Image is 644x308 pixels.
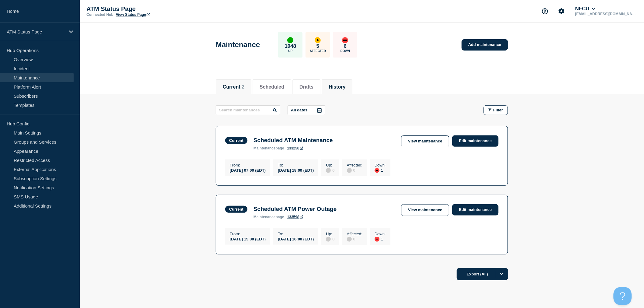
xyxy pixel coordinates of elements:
[254,215,284,219] p: page
[288,105,325,115] button: All dates
[278,167,314,173] div: [DATE] 18:00 (EDT)
[254,215,276,219] span: maintenance
[452,135,499,147] a: Edit maintenance
[347,232,362,236] p: Affected :
[326,163,334,167] p: Up :
[496,268,508,280] button: Options
[278,163,314,167] p: To :
[230,236,266,241] div: [DATE] 15:30 (EDT)
[614,287,632,305] iframe: Help Scout Beacon - Open
[287,37,293,43] div: up
[375,236,386,242] div: 1
[230,232,266,236] p: From :
[574,6,597,12] button: NFCU
[375,167,386,173] div: 1
[223,84,244,90] button: Current 2
[326,167,334,173] div: 0
[493,108,503,112] span: Filter
[329,84,345,90] button: History
[347,168,352,173] div: disabled
[278,232,314,236] p: To :
[287,215,303,219] a: 133598
[254,146,284,150] p: page
[347,163,362,167] p: Affected :
[326,232,334,236] p: Up :
[347,237,352,242] div: disabled
[254,206,337,212] h3: Scheduled ATM Power Outage
[341,49,350,53] p: Down
[315,37,321,43] div: affected
[326,236,334,242] div: 0
[254,146,276,150] span: maintenance
[452,204,499,215] a: Edit maintenance
[285,43,296,49] p: 1048
[7,29,65,34] p: ATM Status Page
[310,49,326,53] p: Affected
[375,163,386,167] p: Down :
[375,168,380,173] div: down
[401,135,449,147] a: View maintenance
[462,39,508,51] a: Add maintenance
[326,168,331,173] div: disabled
[86,12,114,17] p: Connected Hub
[555,5,568,18] button: Account settings
[457,268,508,280] button: Export (All)
[229,207,243,212] div: Current
[287,146,303,150] a: 133250
[344,43,347,49] p: 6
[574,12,637,16] p: [EMAIL_ADDRESS][DOMAIN_NAME]
[86,5,208,12] p: ATM Status Page
[230,167,266,173] div: [DATE] 07:00 (EDT)
[291,108,307,112] p: All dates
[254,137,333,144] h3: Scheduled ATM Maintenance
[288,49,292,53] p: Up
[260,84,284,90] button: Scheduled
[242,84,244,89] span: 2
[317,43,319,49] p: 5
[116,12,150,17] a: View Status Page
[375,232,386,236] p: Down :
[539,5,551,18] button: Support
[299,84,313,90] button: Drafts
[326,237,331,242] div: disabled
[347,236,362,242] div: 0
[342,37,348,43] div: down
[375,237,380,242] div: down
[401,204,449,216] a: View maintenance
[484,105,508,115] button: Filter
[230,163,266,167] p: From :
[216,105,280,115] input: Search maintenances
[229,138,243,143] div: Current
[216,40,260,49] h1: Maintenance
[347,167,362,173] div: 0
[278,236,314,241] div: [DATE] 16:00 (EDT)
